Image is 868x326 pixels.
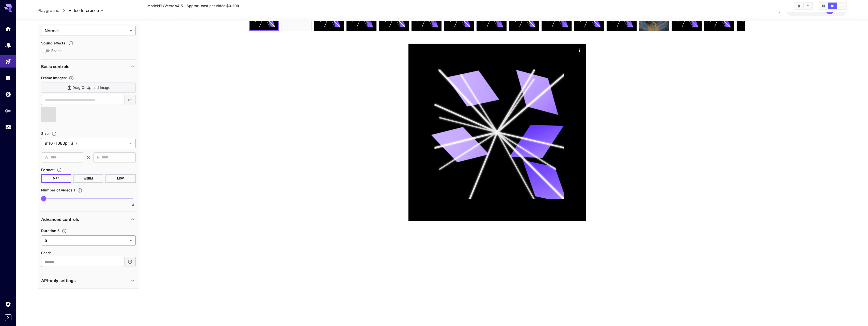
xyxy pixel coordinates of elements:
button: Choose the file format for the output video. [55,167,64,172]
button: Upload frame images. [67,76,76,81]
p: · [184,3,185,9]
span: Normal [45,28,128,34]
span: Video Inference [69,7,99,13]
button: WEBM [73,174,104,183]
span: Size : [41,131,50,136]
button: Set the number of duration [60,229,69,234]
div: Library [5,75,11,81]
div: Wallet [5,91,11,97]
span: Duration : 5 [41,229,60,233]
span: Approx. cost per video: [186,4,239,8]
span: 5 [45,237,128,243]
nav: breadcrumb [38,7,69,13]
span: credits left [804,8,822,13]
span: H [97,155,100,160]
button: Show videos in video view [828,3,837,9]
button: Expand sidebar [5,314,11,321]
div: Advanced controls [41,213,136,225]
span: W [45,155,48,160]
span: 1 [43,202,44,207]
b: $0.299 [226,4,239,8]
button: MP4 [41,174,71,183]
span: 9:16 (1080p Tall) [45,140,128,146]
div: API Keys [5,108,11,114]
button: Show videos in list view [837,3,846,9]
span: Seed : [41,251,51,255]
span: Enable [51,48,62,53]
div: Basic controls [41,60,136,73]
span: Number of videos : 1 [41,188,75,192]
button: MOV [105,174,136,183]
div: Home [5,25,11,32]
p: Advanced controls [41,216,79,222]
div: Models [5,42,11,48]
b: PixVerse v4.5 [159,4,183,8]
span: $13.69 [791,8,804,13]
button: Show videos in grid view [819,3,828,9]
div: Actions [576,46,583,54]
div: Playground [5,58,11,65]
span: Sound effects : [41,41,66,45]
button: Adjust the dimensions of the generated image by specifying its width and height in pixels, or sel... [50,131,59,136]
div: Clear videosDownload All [794,2,813,10]
button: Specify how many videos to generate in a single request. Each video generation will be charged se... [75,188,84,193]
span: Format : [41,168,55,172]
div: API-only settings [41,274,136,287]
p: Basic controls [41,63,69,70]
button: Clear videos [794,3,803,9]
button: Download All [803,3,812,9]
span: 4 [132,202,134,207]
p: API-only settings [41,278,76,284]
a: Playground [38,7,59,13]
span: Model: [147,4,183,8]
div: Show videos in grid viewShow videos in video viewShow videos in list view [819,2,847,10]
div: Usage [5,124,11,131]
button: Controls whether to generate background sound or music. [66,41,75,46]
div: Settings [5,301,11,307]
span: Frame Images : [41,76,67,80]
